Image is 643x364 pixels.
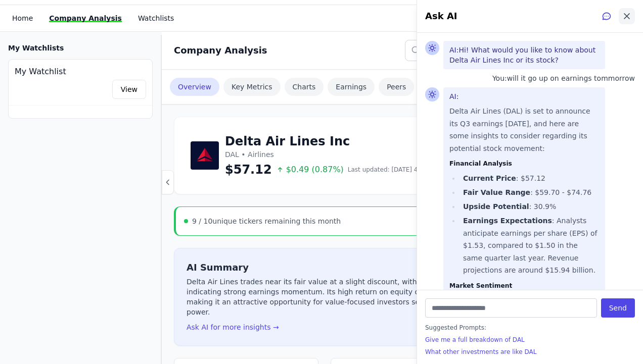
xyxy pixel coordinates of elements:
h2: Company Analysis [174,43,267,58]
strong: Fair Value Range [463,188,530,196]
li: : $59.70 - $74.76 [460,186,599,199]
p: DAL • Airlines [225,149,438,160]
h1: Delta Air Lines Inc [225,133,438,149]
strong: Upside Potential [463,202,529,211]
span: $0.49 (0.87%) [276,164,344,176]
div: Hi! What would you like to know about Delta Air Lines Inc or its stock? [443,41,605,69]
img: Delta Air Lines Inc Logo [191,141,219,170]
h3: Financial Analysis [449,159,599,169]
a: Key Metrics [223,78,281,96]
span: Suggested Prompts: [425,324,635,332]
div: unique tickers remaining this month [192,216,341,226]
span: AI: [449,92,458,100]
a: Charts [285,78,324,96]
span: $57.12 [225,162,272,178]
div: will it go up on earnings tommorrow [425,73,635,83]
h3: Market Sentiment [449,281,599,291]
h2: AI Summary [187,261,601,275]
strong: Current Price [463,174,516,182]
span: AI: [449,46,458,54]
p: Delta Air Lines trades near its fair value at a slight discount, with a P/E ratio of 6.7 and a ro... [187,277,601,317]
h3: My Watchlists [8,43,64,53]
a: Watchlists [138,14,174,22]
a: Peers [379,78,414,96]
button: Send [601,298,635,318]
a: Earnings [328,78,375,96]
button: Give me a full breakdown of DAL [425,336,635,344]
span: You: [492,74,507,82]
span: Last updated: [DATE] 4:00 PM [348,166,438,174]
a: Overview [170,78,219,96]
li: : $57.12 [460,172,599,185]
a: Company Analysis [49,14,122,22]
span: 9 / 10 [192,217,212,225]
li: : 30.9% [460,200,599,213]
a: Home [12,14,33,22]
a: View [112,80,146,99]
h4: My Watchlist [15,66,146,78]
strong: Earnings Expectations [463,217,552,225]
p: Delta Air Lines (DAL) is set to announce its Q3 earnings [DATE], and here are some insights to co... [449,105,599,154]
h2: Ask AI [425,9,457,23]
button: What other investments are like DAL [425,348,635,356]
button: Ask AI for more insights → [187,322,279,332]
li: : Analysts anticipate earnings per share (EPS) of $1.53, compared to $1.50 in the same quarter la... [460,215,599,277]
